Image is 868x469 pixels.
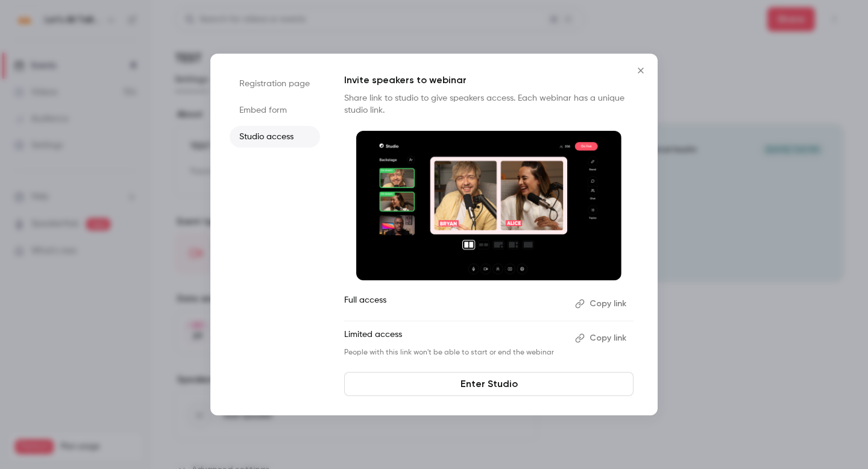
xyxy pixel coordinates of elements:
img: Invite speakers to webinar [356,131,621,280]
button: Close [629,58,653,83]
li: Registration page [230,73,320,95]
button: Copy link [570,329,634,348]
a: Enter Studio [344,372,634,396]
li: Embed form [230,99,320,121]
p: Share link to studio to give speakers access. Each webinar has a unique studio link. [344,92,634,116]
p: Limited access [344,329,565,348]
p: People with this link won't be able to start or end the webinar [344,348,565,357]
li: Studio access [230,126,320,148]
button: Copy link [570,294,634,313]
p: Full access [344,294,565,313]
p: Invite speakers to webinar [344,73,634,87]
